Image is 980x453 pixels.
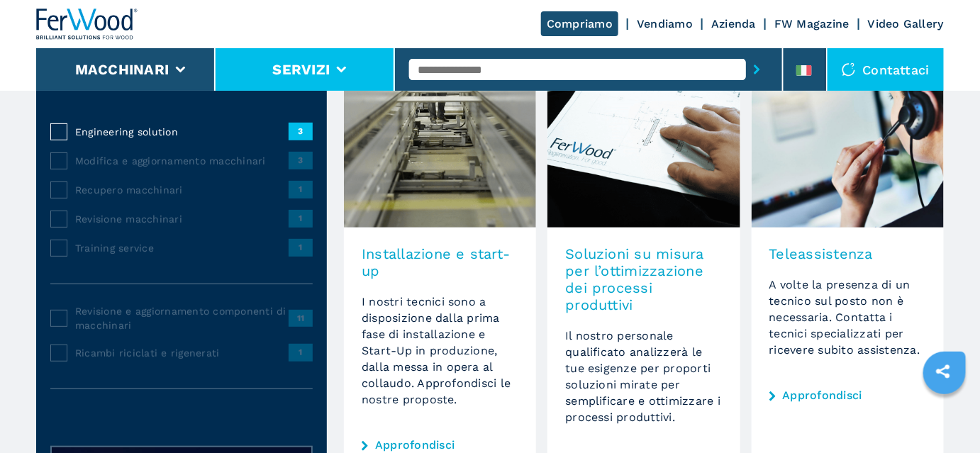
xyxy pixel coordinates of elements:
[75,125,289,139] span: Engineering solution
[637,17,693,30] a: Vendiamo
[75,183,289,197] span: Recupero macchinari
[362,295,511,406] span: I nostri tecnici sono a disposizione dalla prima fase di installazione e Start-Up in produzione, ...
[289,181,313,198] span: 1
[547,43,740,228] img: image
[289,239,313,256] span: 1
[75,304,289,332] span: Revisione e aggiornamento componenti di macchinari
[344,43,536,228] img: image
[75,346,289,360] span: Ricambi riciclati e rigenerati
[925,354,961,389] a: sharethis
[75,154,289,168] span: Modifica e aggiornamento macchinari
[868,17,944,30] a: Video Gallery
[375,440,455,451] a: Approfondisci
[769,245,926,262] h3: Teleassistenza
[75,61,169,78] button: Macchinari
[289,310,313,327] span: 11
[920,389,969,442] iframe: Chat
[36,9,138,40] img: Ferwood
[711,17,756,30] a: Azienda
[289,344,313,361] span: 1
[752,43,944,228] img: image
[541,11,618,36] a: Compriamo
[362,245,518,279] h3: Installazione e start-up
[769,278,920,357] span: A volte la presenza di un tecnico sul posto non è necessaria. Contatta i tecnici specializzati pe...
[842,62,856,77] img: Contattaci
[289,123,313,140] span: 3
[746,53,768,86] button: submit-button
[774,17,850,30] a: FW Magazine
[289,210,313,227] span: 1
[289,152,313,169] span: 3
[75,241,289,255] span: Training service
[272,61,330,78] button: Servizi
[828,48,945,91] div: Contattaci
[783,390,862,401] a: Approfondisci
[75,212,289,226] span: Revisione macchinari
[565,329,720,424] span: Il nostro personale qualificato analizzerà le tue esigenze per proporti soluzioni mirate per semp...
[565,245,722,313] h3: Soluzioni su misura per l’ottimizzazione dei processi produttivi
